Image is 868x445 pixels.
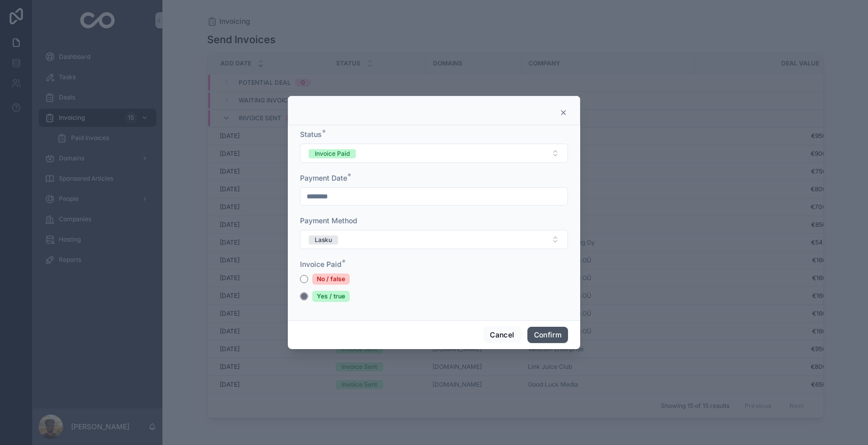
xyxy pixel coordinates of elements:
span: Status [300,130,322,139]
span: Invoice Paid [300,260,342,268]
span: Payment Date [300,174,347,182]
button: Select Button [300,230,568,249]
div: Lasku [315,235,332,245]
button: Cancel [483,327,521,343]
div: No / false [312,273,350,285]
span: Payment Method [300,216,357,225]
button: Confirm [527,327,568,343]
div: Invoice Paid [315,149,350,158]
button: Select Button [300,144,568,163]
div: Yes / true [312,291,350,302]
